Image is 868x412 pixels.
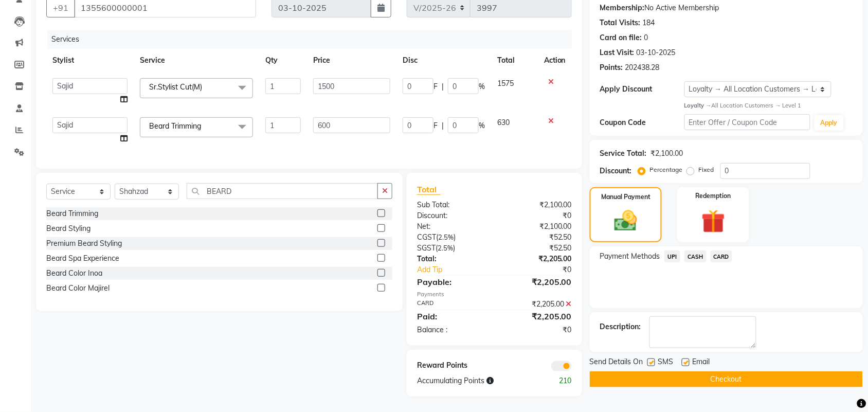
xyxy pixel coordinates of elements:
[601,192,650,202] label: Manual Payment
[442,81,444,92] span: |
[693,356,710,369] span: Email
[433,81,438,92] span: F
[409,221,495,232] div: Net:
[494,276,580,288] div: ₹2,205.00
[643,17,655,28] div: 184
[600,32,642,43] div: Card on file:
[684,250,707,262] span: CASH
[201,121,206,131] a: x
[494,243,580,254] div: ₹52.50
[650,165,683,174] label: Percentage
[46,223,91,234] div: Beard Styling
[396,49,491,72] th: Disc
[417,290,572,299] div: Payments
[600,3,645,13] div: Membership:
[479,120,485,131] span: %
[479,81,485,92] span: %
[46,268,102,279] div: Beard Color Inoa
[46,253,119,264] div: Beard Spa Experience
[699,165,714,174] label: Fixed
[637,47,676,58] div: 03-10-2025
[149,121,201,131] span: Beard Trimming
[684,102,712,109] strong: Loyalty →
[497,79,514,88] span: 1575
[134,49,259,72] th: Service
[684,114,810,130] input: Enter Offer / Coupon Code
[684,101,853,110] div: All Location Customers → Level 1
[694,207,733,236] img: _gift.svg
[409,360,495,371] div: Reward Points
[590,356,643,369] span: Send Details On
[409,310,495,323] div: Paid:
[494,299,580,310] div: ₹2,205.00
[307,49,396,72] th: Price
[149,82,202,92] span: Sr.Stylist Cut(M)
[711,250,733,262] span: CARD
[600,17,641,28] div: Total Visits:
[46,208,98,219] div: Beard Trimming
[417,243,436,253] span: SGST
[433,120,438,131] span: F
[417,232,436,242] span: CGST
[438,233,454,241] span: 2.5%
[491,49,538,72] th: Total
[494,325,580,335] div: ₹0
[494,310,580,323] div: ₹2,205.00
[815,115,844,131] button: Apply
[494,254,580,264] div: ₹2,205.00
[259,49,307,72] th: Qty
[600,166,632,176] div: Discount:
[600,148,647,159] div: Service Total:
[442,120,444,131] span: |
[409,210,495,221] div: Discount:
[438,244,453,252] span: 2.5%
[600,321,641,332] div: Description:
[600,117,684,128] div: Coupon Code
[664,250,680,262] span: UPI
[494,210,580,221] div: ₹0
[409,276,495,288] div: Payable:
[538,49,572,72] th: Action
[46,283,110,294] div: Beard Color Majirel
[497,118,510,127] span: 630
[409,299,495,310] div: CARD
[417,184,441,195] span: Total
[494,200,580,210] div: ₹2,100.00
[658,356,674,369] span: SMS
[651,148,683,159] div: ₹2,100.00
[600,251,660,262] span: Payment Methods
[409,243,495,254] div: ( )
[202,82,207,92] a: x
[409,375,537,386] div: Accumulating Points
[409,254,495,264] div: Total:
[509,264,580,275] div: ₹0
[187,183,378,199] input: Search or Scan
[494,232,580,243] div: ₹52.50
[600,3,853,13] div: No Active Membership
[600,62,623,73] div: Points:
[409,264,509,275] a: Add Tip
[590,371,863,387] button: Checkout
[409,232,495,243] div: ( )
[696,191,731,201] label: Redemption
[625,62,660,73] div: 202438.28
[47,30,580,49] div: Services
[607,208,644,234] img: _cash.svg
[600,84,684,95] div: Apply Discount
[644,32,648,43] div: 0
[600,47,635,58] div: Last Visit:
[46,238,122,249] div: Premium Beard Styling
[409,325,495,335] div: Balance :
[46,49,134,72] th: Stylist
[494,221,580,232] div: ₹2,100.00
[537,375,580,386] div: 210
[409,200,495,210] div: Sub Total:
